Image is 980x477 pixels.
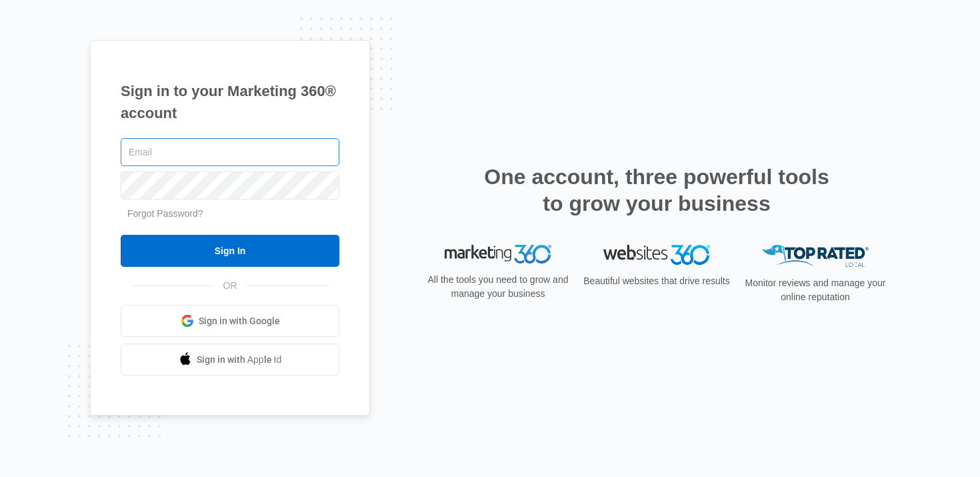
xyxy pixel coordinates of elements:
input: Email [121,138,339,166]
span: OR [214,279,247,293]
h2: One account, three powerful tools to grow your business [480,163,833,217]
img: Websites 360 [603,245,710,264]
input: Sign In [121,235,339,267]
p: Monitor reviews and manage your online reputation [741,276,890,304]
img: Marketing 360 [445,245,551,264]
span: Sign in with Apple Id [197,353,282,367]
p: All the tools you need to grow and manage your business [423,273,573,301]
h1: Sign in to your Marketing 360® account [121,80,339,124]
a: Forgot Password? [127,208,203,219]
a: Sign in with Google [121,305,339,337]
a: Sign in with Apple Id [121,344,339,376]
img: Top Rated Local [762,245,869,267]
p: Beautiful websites that drive results [582,274,731,288]
span: Sign in with Google [199,314,280,328]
